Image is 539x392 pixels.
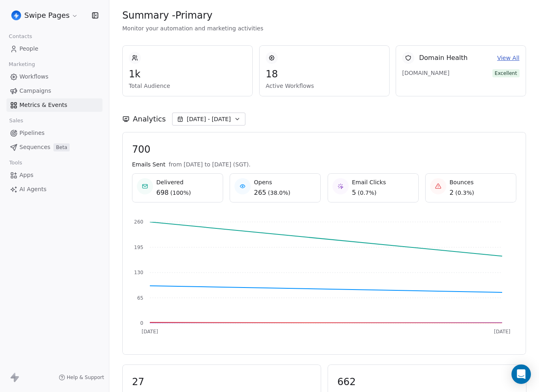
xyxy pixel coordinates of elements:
span: Pipelines [19,129,45,137]
a: Apps [6,168,102,182]
span: Bounces [450,178,474,186]
span: Monitor your automation and marketing activities [122,24,526,32]
span: Sequences [19,143,50,151]
tspan: 195 [134,245,143,250]
span: ( 38.0% ) [268,189,290,197]
span: ( 100% ) [170,189,191,197]
tspan: 65 [137,295,143,301]
span: Workflows [19,72,49,81]
img: user_01J93QE9VH11XXZQZDP4TWZEES.jpg [11,11,21,20]
a: People [6,42,102,55]
span: Apps [19,171,34,179]
span: Summary - Primary [122,9,213,21]
span: from [DATE] to [DATE] (SGT). [168,160,250,168]
span: Metrics & Events [19,101,67,109]
span: ( 0.3% ) [455,189,474,197]
a: Metrics & Events [6,98,102,112]
span: 265 [254,188,266,198]
a: Pipelines [6,126,102,140]
span: 18 [266,68,383,80]
a: Help & Support [59,374,104,381]
button: [DATE] - [DATE] [172,113,245,126]
span: Tools [6,157,26,169]
span: Beta [53,143,70,151]
div: Open Intercom Messenger [511,364,531,384]
span: People [19,45,38,53]
span: Opens [254,178,290,186]
span: Total Audience [129,82,246,90]
span: AI Agents [19,185,47,194]
span: 27 [132,376,311,388]
span: 5 [352,188,356,198]
span: ( 0.7% ) [358,189,377,197]
span: Email Clicks [352,178,386,186]
span: 2 [450,188,454,198]
span: 662 [337,376,517,388]
span: Swipe Pages [24,10,70,21]
tspan: 130 [134,270,143,275]
span: 700 [132,143,516,156]
span: Domain Health [419,53,468,63]
a: View All [497,54,520,62]
span: Help & Support [67,374,104,381]
span: 1k [129,68,246,80]
span: Sales [6,115,27,127]
a: AI Agents [6,183,102,196]
a: Campaigns [6,84,102,98]
span: Excellent [492,69,520,77]
span: Delivered [156,178,191,186]
a: SequencesBeta [6,141,102,154]
span: Active Workflows [266,82,383,90]
tspan: 0 [140,320,143,326]
tspan: [DATE] [494,329,511,334]
span: 698 [156,188,169,198]
span: Emails Sent [132,160,165,168]
a: Workflows [6,70,102,83]
span: [DOMAIN_NAME] [402,69,459,77]
span: Analytics [133,114,166,124]
span: Contacts [5,30,36,43]
tspan: [DATE] [142,329,158,334]
span: Marketing [5,58,38,70]
span: Campaigns [19,87,51,95]
tspan: 260 [134,219,143,225]
span: [DATE] - [DATE] [187,115,231,123]
button: Swipe Pages [10,9,80,22]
